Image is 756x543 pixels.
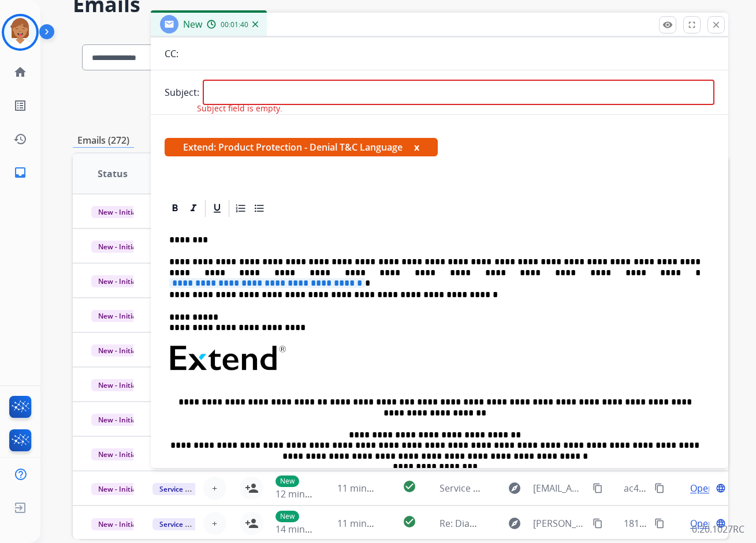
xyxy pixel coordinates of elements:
img: avatar [4,16,36,48]
p: New [275,511,299,522]
mat-icon: content_copy [654,483,665,493]
mat-icon: check_circle [403,480,416,493]
span: 14 minutes ago [275,523,342,535]
button: x [414,140,419,154]
span: New - Initial [91,379,145,391]
mat-icon: content_copy [593,518,603,529]
span: + [212,481,217,495]
mat-icon: content_copy [654,518,665,529]
div: Italic [185,200,202,217]
mat-icon: language [716,483,726,493]
mat-icon: content_copy [593,483,603,493]
mat-icon: home [13,65,27,79]
mat-icon: remove_red_eye [662,20,673,30]
span: New - Initial [91,310,145,322]
div: Ordered List [232,200,249,217]
span: New - Initial [91,206,145,218]
div: Underline [208,200,226,217]
span: Subject field is empty. [197,103,282,114]
span: Service Support [152,483,218,495]
span: [PERSON_NAME][EMAIL_ADDRESS][DOMAIN_NAME] [533,516,586,530]
span: New - Initial [91,344,145,357]
span: New - Initial [91,448,145,460]
mat-icon: fullscreen [687,20,697,30]
span: New - Initial [91,241,145,253]
mat-icon: list_alt [13,99,27,113]
mat-icon: language [716,518,726,529]
span: Open [690,516,714,530]
mat-icon: inbox [13,166,27,179]
mat-icon: close [711,20,721,30]
mat-icon: person_add [245,481,259,495]
span: 11 minutes ago [337,482,404,495]
span: 12 minutes ago [275,488,342,500]
mat-icon: person_add [245,516,259,530]
p: Subject: [165,85,199,99]
span: Extend: Product Protection - Denial T&C Language [165,138,438,156]
button: + [203,477,226,500]
mat-icon: explore [508,516,522,530]
span: Open [690,481,714,495]
span: New - Initial [91,483,145,495]
span: + [212,516,217,530]
span: New - Initial [91,518,145,530]
p: CC: [165,47,178,61]
p: Emails (272) [73,133,134,148]
mat-icon: history [13,132,27,146]
span: [EMAIL_ADDRESS][DOMAIN_NAME] [533,481,586,495]
span: 11 minutes ago [337,517,404,530]
mat-icon: check_circle [403,515,416,529]
mat-icon: explore [508,481,522,495]
span: Status [98,167,128,181]
div: Bold [166,200,184,217]
div: Bullet List [251,200,268,217]
span: New - Initial [91,275,145,287]
p: New [275,475,299,487]
span: 00:01:40 [221,20,248,29]
p: 0.20.1027RC [692,522,744,536]
button: + [203,512,226,535]
span: New [183,18,202,31]
span: New - Initial [91,414,145,426]
span: Service Support [152,518,218,530]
